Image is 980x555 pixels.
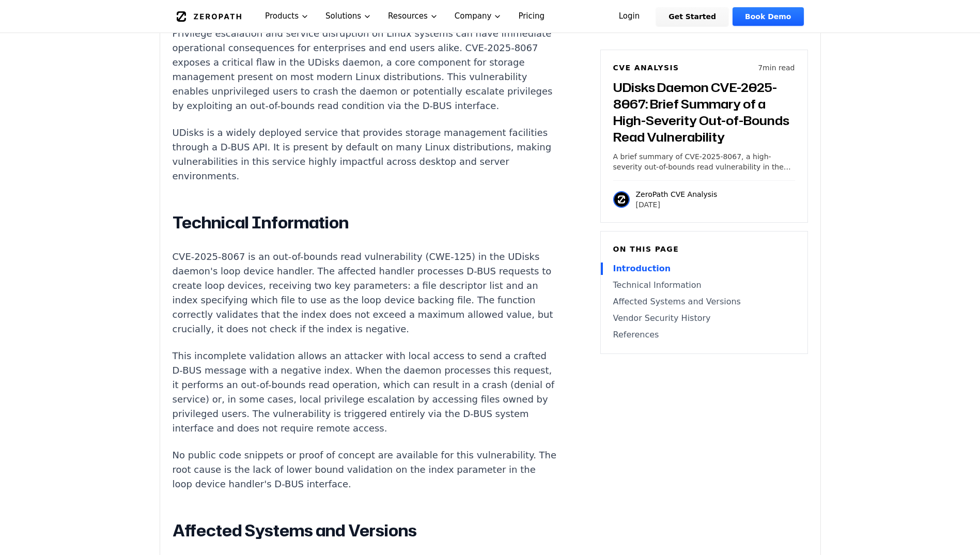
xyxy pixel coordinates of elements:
a: Book Demo [733,7,803,26]
h2: Technical Information [173,212,557,233]
p: UDisks is a widely deployed service that provides storage management facilities through a D-BUS A... [173,126,557,183]
p: A brief summary of CVE-2025-8067, a high-severity out-of-bounds read vulnerability in the UDisks ... [613,151,795,172]
a: Introduction [613,263,795,275]
a: Get Started [656,7,728,26]
p: Privilege escalation and service disruption on Linux systems can have immediate operational conse... [173,26,557,113]
p: CVE-2025-8067 is an out-of-bounds read vulnerability (CWE-125) in the UDisks daemon's loop device... [173,250,557,336]
img: ZeroPath CVE Analysis [613,191,630,208]
h6: CVE Analysis [613,63,679,73]
p: [DATE] [636,199,718,210]
h6: On this page [613,244,795,254]
a: References [613,329,795,341]
p: ZeroPath CVE Analysis [636,189,718,199]
a: Vendor Security History [613,312,795,325]
p: This incomplete validation allows an attacker with local access to send a crafted D-BUS message w... [173,349,557,436]
a: Login [606,7,652,26]
h3: UDisks Daemon CVE-2025-8067: Brief Summary of a High-Severity Out-of-Bounds Read Vulnerability [613,79,795,145]
a: Affected Systems and Versions [613,296,795,308]
p: No public code snippets or proof of concept are available for this vulnerability. The root cause ... [173,448,557,491]
p: 7 min read [758,63,795,73]
a: Technical Information [613,279,795,291]
h2: Affected Systems and Versions [173,520,557,541]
